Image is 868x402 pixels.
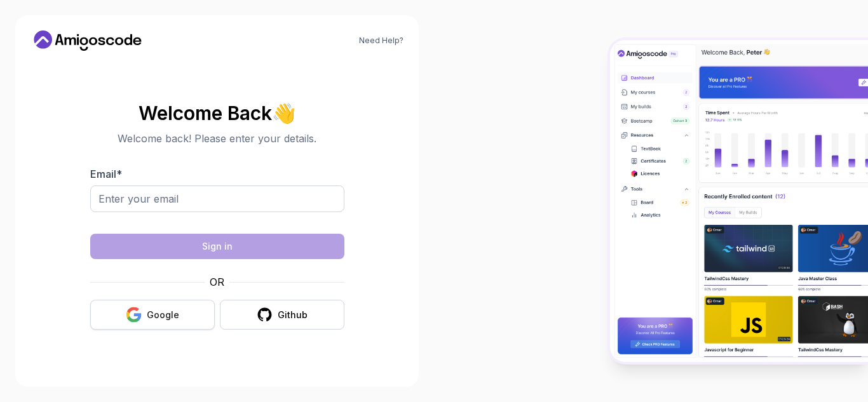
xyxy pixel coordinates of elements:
[210,274,224,290] p: OR
[202,240,233,253] div: Sign in
[90,103,344,123] h2: Welcome Back
[31,30,145,51] a: Home link
[90,185,344,212] input: Enter your email
[271,100,298,126] span: 👋
[610,40,868,361] img: Amigoscode Dashboard
[147,309,179,321] div: Google
[90,300,215,330] button: Google
[359,36,403,46] a: Need Help?
[278,309,308,321] div: Github
[220,300,344,330] button: Github
[90,168,122,180] label: Email *
[90,234,344,259] button: Sign in
[90,131,344,146] p: Welcome back! Please enter your details.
